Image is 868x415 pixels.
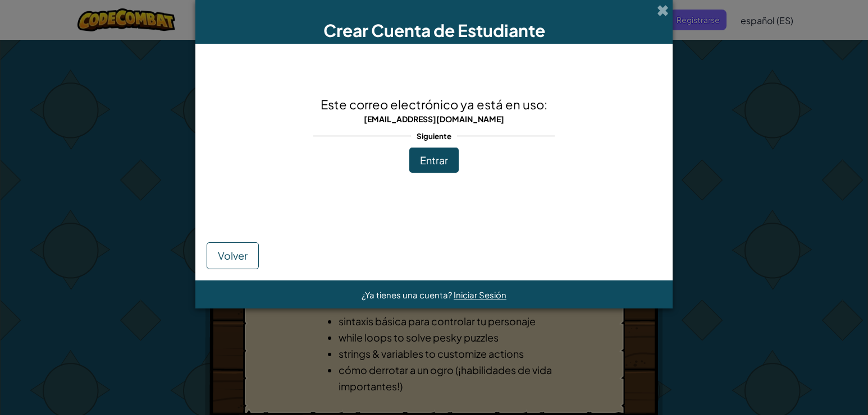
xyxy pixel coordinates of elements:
[362,289,454,300] span: ¿Ya tienes una cuenta?
[323,20,545,41] span: Crear Cuenta de Estudiante
[364,114,504,124] span: [EMAIL_ADDRESS][DOMAIN_NAME]
[420,154,448,167] span: Entrar
[637,11,857,125] iframe: Cuadro de diálogo Iniciar sesión con Google
[218,249,248,262] span: Volver
[207,242,259,269] button: Volver
[454,289,506,300] a: Iniciar Sesión
[321,96,547,112] span: Este correo electrónico ya está en uso:
[411,128,457,144] span: Siguiente
[409,147,459,173] button: Entrar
